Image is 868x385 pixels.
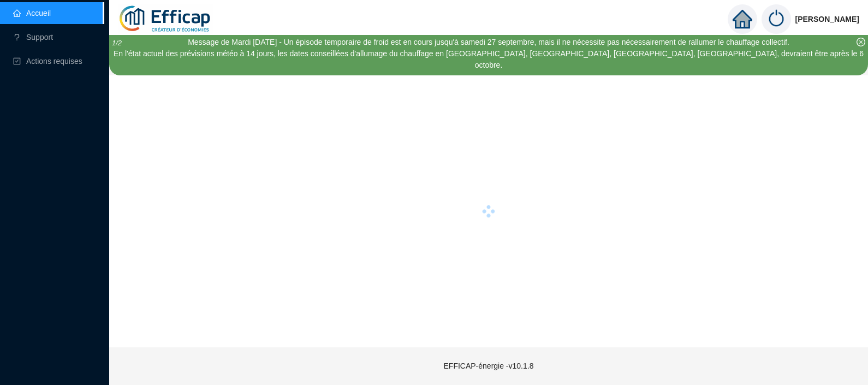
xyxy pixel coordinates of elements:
i: 1 / 2 [112,39,122,47]
div: En l'état actuel des prévisions météo à 14 jours, les dates conseillées d'allumage du chauffage e... [111,48,866,71]
a: questionSupport [13,33,53,42]
span: check-square [13,57,21,65]
span: close-circle [857,38,865,46]
div: Message de Mardi [DATE] - Un épisode temporaire de froid est en cours jusqu'à samedi 27 septembre... [111,37,866,48]
span: [PERSON_NAME] [795,2,859,37]
span: home [733,9,752,29]
a: homeAccueil [13,9,51,17]
span: EFFICAP-énergie - v10.1.8 [444,362,534,370]
span: Actions requises [26,57,82,66]
img: power [762,4,791,34]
